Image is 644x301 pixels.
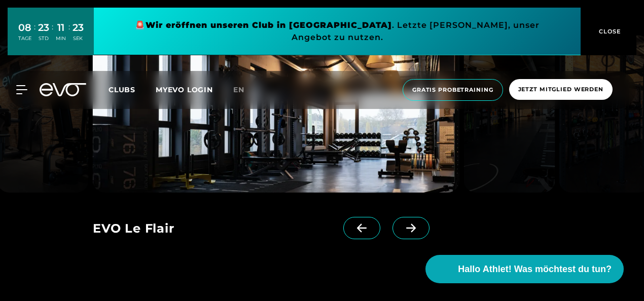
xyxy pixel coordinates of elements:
a: Jetzt Mitglied werden [506,79,616,101]
button: CLOSE [581,8,636,55]
a: MYEVO LOGIN [156,85,213,94]
div: 23 [38,20,49,35]
div: TAGE [18,35,31,42]
a: en [233,84,257,96]
div: : [52,21,53,48]
div: SEK [73,35,84,42]
button: Hallo Athlet! Was möchtest du tun? [425,255,624,283]
a: Clubs [109,85,156,94]
div: 08 [18,20,31,35]
span: en [233,85,244,94]
div: : [34,21,35,48]
a: Gratis Probetraining [400,79,506,101]
span: Hallo Athlet! Was möchtest du tun? [458,262,612,276]
span: Jetzt Mitglied werden [518,85,603,94]
span: CLOSE [596,27,621,36]
span: Clubs [109,85,135,94]
div: MIN [56,35,66,42]
div: : [68,21,70,48]
div: 11 [56,20,66,35]
div: 23 [73,20,84,35]
div: STD [38,35,49,42]
span: Gratis Probetraining [412,86,493,94]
